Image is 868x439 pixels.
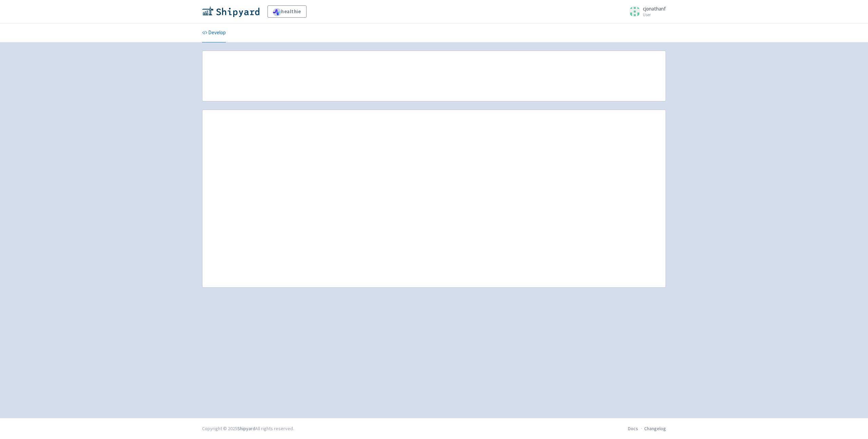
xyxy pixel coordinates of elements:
[268,5,307,18] a: healthie
[625,6,666,17] a: cjonathanf User
[237,425,255,432] a: Shipyard
[628,425,638,432] a: Docs
[202,23,226,42] a: Develop
[643,5,666,12] span: cjonathanf
[202,6,259,17] img: Shipyard logo
[643,13,666,17] small: User
[202,425,294,432] div: Copyright © 2025 All rights reserved.
[644,425,666,432] a: Changelog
